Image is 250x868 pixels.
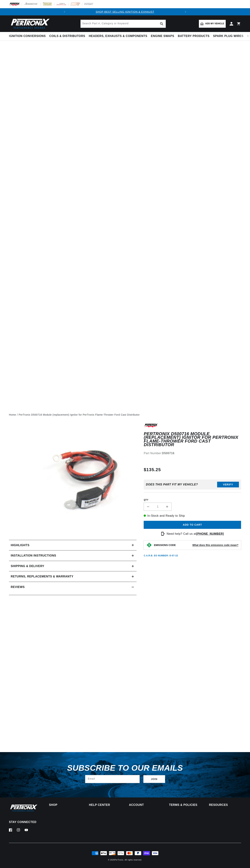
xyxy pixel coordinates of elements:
p: Stay Connected [9,820,37,824]
summary: Ignition Conversions [9,32,48,40]
span: Add my vehicle [205,22,224,25]
media-gallery: Gallery Viewer [9,423,137,533]
a: SHOP BEST SELLING IGNITION & EXHAUST [96,10,154,13]
button: Translation missing: en.sections.announcements.previous_announcement [61,8,68,15]
summary: Returns, Replacements & Warranty [9,571,137,582]
h1: PerTronix D500716 Module (replacement) Ignitor for PerTronix Flame-Thrower Ford Cast Distributor [144,432,241,447]
a: Home [9,413,16,417]
span: $135.25 [144,467,161,473]
button: Subscribe [143,775,165,783]
a: Add my vehicle [199,20,226,28]
img: Pertronix [9,804,38,812]
span: Spark Plug Wires [213,34,243,38]
strong: EMISSIONS CODE [154,544,176,547]
div: 1 of 2 [68,10,182,14]
summary: Installation instructions [9,550,137,561]
a: PerTronix D500716 Module (replacement) Ignitor for PerTronix Flame-Thrower Ford Cast Distributor [19,413,140,417]
button: Verify [217,482,239,487]
summary: Spark Plug Wires [211,32,245,40]
nav: breadcrumbs [9,413,241,417]
button: EMISSIONS CODEWhat does this emissions code mean? [154,543,238,547]
h2: Returns, Replacements & Warranty [11,574,73,579]
summary: Shipping & Delivery [9,561,137,571]
summary: Engine Swaps [149,32,176,40]
p: C.A.R.B. EO Number: D-57-22 [144,554,178,557]
small: © 2025 . [108,859,124,861]
h2: Highlights [11,543,29,548]
summary: Shop [49,804,81,806]
summary: Reviews [9,582,137,592]
h2: Shipping & Delivery [11,564,44,568]
div: Does This part fit My vehicle? [146,483,198,486]
summary: Terms & policies [169,804,201,806]
div: Announcement [68,10,182,14]
input: Email [85,775,140,783]
h3: Subscribe to our emails [67,765,183,771]
span: Engine Swaps [151,34,174,38]
summary: Coils & Distributors [48,32,87,40]
label: QTY [144,498,241,502]
small: All rights reserved. [125,859,142,861]
p: Need help? Call us at [167,532,224,536]
input: Search Part #, Category or Keyword [81,20,166,28]
p: In-Stock and Ready to Ship [144,513,241,518]
summary: Headers, Exhausts & Components [87,32,149,40]
strong: D500716 [162,452,174,455]
a: PerTronix [115,859,123,861]
span: Ignition Conversions [9,34,46,38]
summary: Resources [209,804,241,806]
a: [PHONE_NUMBER] [196,532,224,535]
span: Battery Products [178,34,209,38]
button: Translation missing: en.sections.announcements.next_announcement [182,8,189,15]
h2: Reviews [11,585,25,589]
summary: Account [129,804,161,806]
h2: Installation instructions [11,553,56,558]
summary: Highlights [9,540,137,550]
summary: Battery Products [176,32,211,40]
div: Part Number: [144,451,241,456]
summary: Help Center [89,804,121,806]
strong: What does this emissions code mean? [192,544,238,547]
img: Pertronix [9,18,50,30]
img: Emissions code [146,542,152,548]
span: Headers, Exhausts & Components [89,34,147,38]
span: Coils & Distributors [49,34,85,38]
button: search button [158,20,166,28]
button: Add to cart [144,521,241,529]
